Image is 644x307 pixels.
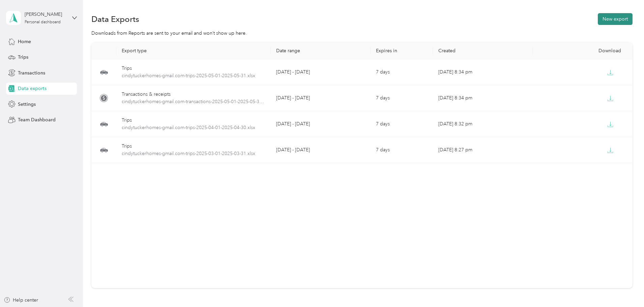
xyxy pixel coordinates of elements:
[433,85,533,111] td: [DATE] 8:34 pm
[606,269,644,307] iframe: Everlance-gr Chat Button Frame
[122,143,265,150] div: Trips
[271,59,371,85] td: [DATE] - [DATE]
[122,124,265,131] span: cindytuckerhomes-gmail.com-trips-2025-04-01-2025-04-30.xlsx
[91,30,633,37] div: Downloads from Reports are sent to your email and won’t show up here.
[433,59,533,85] td: [DATE] 8:34 pm
[271,111,371,137] td: [DATE] - [DATE]
[122,72,265,80] span: cindytuckerhomes-gmail.com-trips-2025-05-01-2025-05-31.xlsx
[371,59,433,85] td: 7 days
[122,65,265,72] div: Trips
[18,101,36,108] span: Settings
[122,91,265,98] div: Transactions & receipts
[122,150,265,157] span: cindytuckerhomes-gmail.com-trips-2025-03-01-2025-03-31.xlsx
[271,85,371,111] td: [DATE] - [DATE]
[116,42,271,59] th: Export type
[433,42,533,59] th: Created
[18,38,31,45] span: Home
[4,297,38,304] button: Help center
[122,117,265,124] div: Trips
[271,42,371,59] th: Date range
[25,20,61,24] div: Personal dashboard
[433,137,533,163] td: [DATE] 8:27 pm
[598,13,633,25] button: New export
[371,42,433,59] th: Expires in
[371,111,433,137] td: 7 days
[18,54,28,61] span: Trips
[91,16,139,23] h1: Data Exports
[18,69,45,76] span: Transactions
[271,137,371,163] td: [DATE] - [DATE]
[538,48,627,54] div: Download
[433,111,533,137] td: [DATE] 8:32 pm
[371,137,433,163] td: 7 days
[371,85,433,111] td: 7 days
[18,116,56,123] span: Team Dashboard
[25,11,67,18] div: [PERSON_NAME]
[18,85,47,92] span: Data exports
[122,98,265,105] span: cindytuckerhomes-gmail.com-transactions-2025-05-01-2025-05-31.xlsx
